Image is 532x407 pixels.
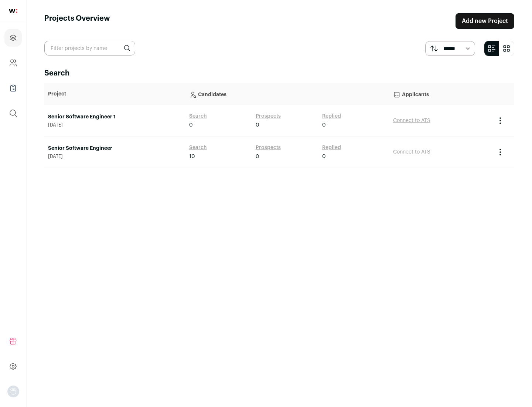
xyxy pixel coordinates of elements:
[4,79,22,97] a: Company Lists
[256,112,281,120] a: Prospects
[189,144,207,151] a: Search
[48,113,182,121] a: Senior Software Engineer 1
[322,153,326,160] span: 0
[189,121,193,129] span: 0
[9,9,17,13] img: wellfound-shorthand-0d5821cbd27db2630d0214b213865d53afaa358527fdda9d0ea32b1df1b89c2c.svg
[322,121,326,129] span: 0
[4,54,22,72] a: Company and ATS Settings
[4,29,22,47] a: Projects
[7,386,19,397] img: nopic.png
[189,87,386,101] p: Candidates
[322,144,341,151] a: Replied
[48,154,182,159] span: [DATE]
[44,68,514,78] h2: Search
[256,144,281,151] a: Prospects
[189,153,195,160] span: 10
[496,148,505,157] button: Project Actions
[393,87,488,101] p: Applicants
[496,116,505,125] button: Project Actions
[256,121,259,129] span: 0
[393,118,430,123] a: Connect to ATS
[7,386,19,397] button: Open dropdown
[44,13,110,29] h1: Projects Overview
[48,122,182,128] span: [DATE]
[44,41,135,55] input: Filter projects by name
[456,13,514,29] a: Add new Project
[48,90,182,98] p: Project
[256,153,259,160] span: 0
[48,145,182,152] a: Senior Software Engineer
[189,112,207,120] a: Search
[322,112,341,120] a: Replied
[393,149,430,155] a: Connect to ATS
